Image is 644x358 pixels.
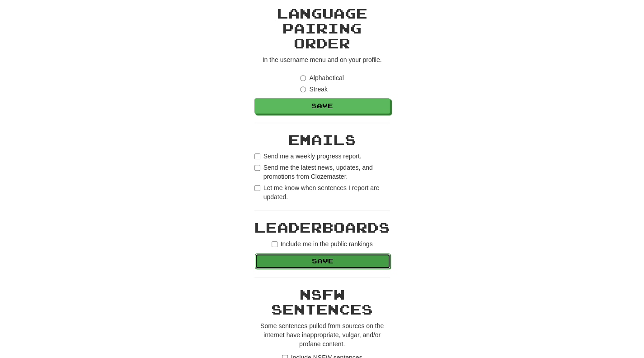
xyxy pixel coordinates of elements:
[300,86,306,92] input: Streak
[254,220,390,235] h2: Leaderboards
[254,287,390,317] h2: NSFW Sentences
[254,165,260,171] input: Send me the latest news, updates, and promotions from Clozemaster.
[300,75,306,81] input: Alphabetical
[272,239,373,248] label: Include me in the public rankings
[255,253,390,269] button: Save
[254,55,390,64] p: In the username menu and on your profile.
[254,132,390,147] h2: Emails
[254,98,390,114] button: Save
[254,163,390,181] label: Send me the latest news, updates, and promotions from Clozemaster.
[300,85,327,94] label: Streak
[254,152,362,161] label: Send me a weekly progress report.
[300,73,343,82] label: Alphabetical
[254,183,390,201] label: Let me know when sentences I report are updated.
[254,6,390,51] h2: Language Pairing Order
[254,153,260,159] input: Send me a weekly progress report.
[254,321,390,348] p: Some sentences pulled from sources on the internet have inappropriate, vulgar, and/or profane con...
[272,241,277,247] input: Include me in the public rankings
[254,185,260,191] input: Let me know when sentences I report are updated.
